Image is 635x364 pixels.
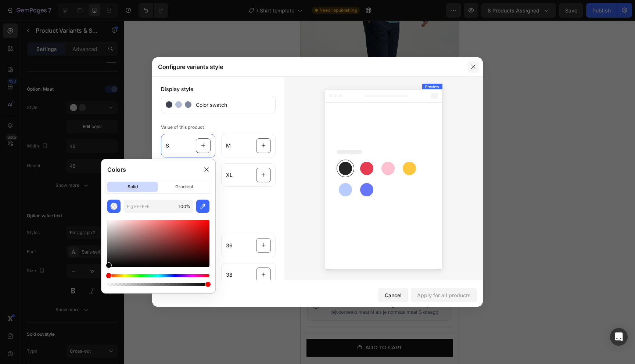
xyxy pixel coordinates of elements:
h2: Tuscan Surf Tee – Premium Slim-Fit Men’s T-Shirt [7,109,151,117]
button: color-transparent-preview [107,200,121,213]
div: Product Variants & Swatches [9,180,73,186]
p: solid [107,182,158,192]
span: XL [62,172,71,180]
strong: Valt één maat kleiner. [28,275,77,280]
div: Display style [161,85,276,93]
span: XXL [80,172,92,180]
div: Add to cart [65,220,101,229]
span: XXL [80,194,92,203]
div: Configure variants style [158,62,223,71]
div: Cancel [385,291,402,299]
span: S [166,142,169,149]
div: Apply for all products [417,291,471,299]
span: M [25,172,31,180]
span: 38 [226,271,233,279]
div: Add to cart [65,323,101,332]
span: M [226,142,231,149]
div: €90 [7,120,16,128]
span: S [5,172,11,180]
img: color-transparent-preview [110,203,118,210]
span: L [44,194,50,203]
span: L [44,172,50,180]
span: Value of this product [161,124,204,130]
span: Op basis van retourzendingen raden we aan om één maat groter te nemen. [22,274,146,295]
input: E.g FFFFFF [123,200,176,213]
span: 36 [226,242,233,249]
div: €40 [19,118,35,131]
span: M [25,194,31,203]
div: Hue [107,274,209,277]
div: Maatadvies [7,270,151,300]
button: Add to cart [7,215,151,233]
button: Apply for all products [411,288,477,302]
span: Color swatch [191,101,227,109]
span: % [186,203,190,210]
p: Colors [107,165,126,174]
span: S [5,194,11,203]
p: Publish the page to see the content. [7,248,151,256]
span: XL [226,171,233,179]
p: gradient [159,182,209,192]
button: Cancel [379,288,408,302]
button: Add to cart [6,318,152,336]
span: XL [62,194,71,203]
div: Open Intercom Messenger [610,328,628,346]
